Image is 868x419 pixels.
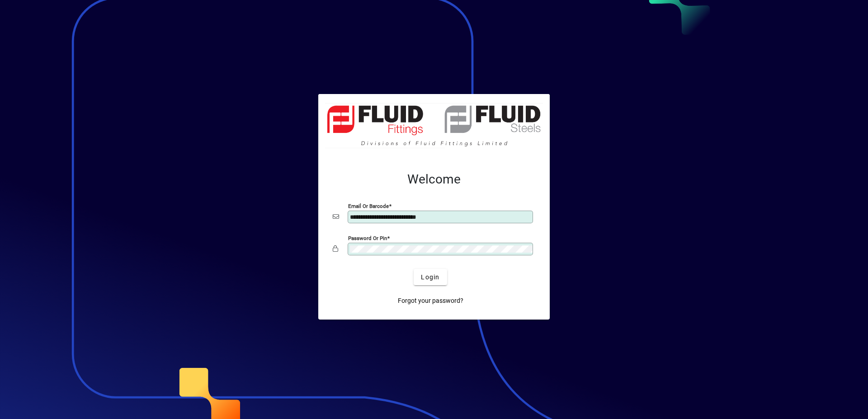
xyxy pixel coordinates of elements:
span: Login [421,273,439,282]
mat-label: Email or Barcode [348,203,389,209]
a: Forgot your password? [394,292,467,309]
span: Forgot your password? [398,296,463,306]
mat-label: Password or Pin [348,235,387,241]
h2: Welcome [333,172,535,187]
button: Login [414,269,447,285]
